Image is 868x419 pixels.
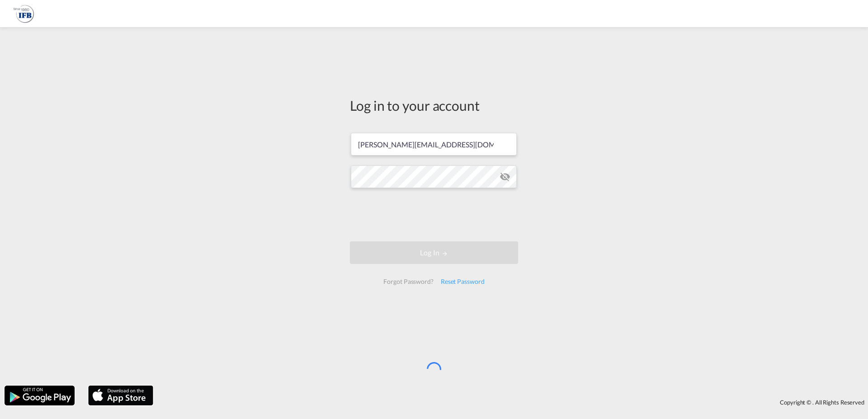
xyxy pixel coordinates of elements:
div: Forgot Password? [380,273,437,290]
button: LOGIN [350,241,518,264]
md-icon: icon-eye-off [500,171,510,182]
div: Log in to your account [350,96,518,115]
img: google.png [4,385,75,406]
img: de31bbe0256b11eebba44b54815f083d.png [14,4,34,24]
div: Reset Password [437,273,488,290]
img: apple.png [87,385,154,406]
iframe: reCAPTCHA [365,197,503,232]
input: Enter email/phone number [351,133,517,155]
div: Copyright © . All Rights Reserved [158,395,868,410]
